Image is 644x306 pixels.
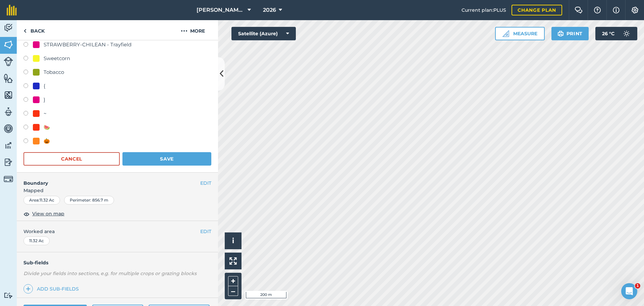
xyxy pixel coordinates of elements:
[44,41,131,49] div: STRAWBERRY-CHILEAN - Trayfield
[200,228,211,235] button: EDIT
[229,257,237,265] img: Four arrows, one pointing top left, one top right, one bottom right and the last bottom left
[17,259,218,266] h4: Sub-fields
[32,210,64,217] span: View on map
[23,236,50,245] div: 11.32 Ac
[4,23,13,33] img: svg+xml;base64,PD94bWwgdmVyc2lvbj0iMS4wIiBlbmNvZGluZz0idXRmLTgiPz4KPCEtLSBHZW5lcmF0b3I6IEFkb2JlIE...
[122,152,211,166] button: Save
[4,57,13,66] img: svg+xml;base64,PD94bWwgdmVyc2lvbj0iMS4wIiBlbmNvZGluZz0idXRmLTgiPz4KPCEtLSBHZW5lcmF0b3I6IEFkb2JlIE...
[44,110,47,118] div: ~
[263,6,276,14] span: 2026
[613,6,620,14] img: svg+xml;base64,PHN2ZyB4bWxucz0iaHR0cDovL3d3dy53My5vcmcvMjAwMC9zdmciIHdpZHRoPSIxNyIgaGVpZ2h0PSIxNy...
[4,73,13,83] img: svg+xml;base64,PHN2ZyB4bWxucz0iaHR0cDovL3d3dy53My5vcmcvMjAwMC9zdmciIHdpZHRoPSI1NiIgaGVpZ2h0PSI2MC...
[23,27,26,35] img: svg+xml;base64,PHN2ZyB4bWxucz0iaHR0cDovL3d3dy53My5vcmcvMjAwMC9zdmciIHdpZHRoPSI5IiBoZWlnaHQ9IjI0Ii...
[4,157,13,167] img: svg+xml;base64,PD94bWwgdmVyc2lvbj0iMS4wIiBlbmNvZGluZz0idXRmLTgiPz4KPCEtLSBHZW5lcmF0b3I6IEFkb2JlIE...
[168,20,218,40] button: More
[23,284,82,294] a: Add sub-fields
[44,82,45,90] div: {
[26,285,31,293] img: svg+xml;base64,PHN2ZyB4bWxucz0iaHR0cDovL3d3dy53My5vcmcvMjAwMC9zdmciIHdpZHRoPSIxNCIgaGVpZ2h0PSIyNC...
[635,283,640,289] span: 1
[495,27,545,40] button: Measure
[197,6,245,14] span: [PERSON_NAME] Family Farms
[44,54,70,62] div: Sweetcorn
[228,286,238,296] button: –
[4,40,13,50] img: svg+xml;base64,PHN2ZyB4bWxucz0iaHR0cDovL3d3dy53My5vcmcvMjAwMC9zdmciIHdpZHRoPSI1NiIgaGVpZ2h0PSI2MC...
[502,30,509,37] img: Ruler icon
[225,232,241,249] button: i
[593,7,601,13] img: A question mark icon
[17,20,51,40] a: Back
[23,152,120,166] button: Cancel
[17,187,218,194] span: Mapped
[23,196,60,205] div: Area : 11.32 Ac
[231,27,296,40] button: Satellite (Azure)
[232,236,234,245] span: i
[23,210,64,218] button: View on map
[557,30,564,38] img: svg+xml;base64,PHN2ZyB4bWxucz0iaHR0cDovL3d3dy53My5vcmcvMjAwMC9zdmciIHdpZHRoPSIxOSIgaGVpZ2h0PSIyNC...
[4,174,13,184] img: svg+xml;base64,PD94bWwgdmVyc2lvbj0iMS4wIiBlbmNvZGluZz0idXRmLTgiPz4KPCEtLSBHZW5lcmF0b3I6IEFkb2JlIE...
[4,140,13,150] img: svg+xml;base64,PD94bWwgdmVyc2lvbj0iMS4wIiBlbmNvZGluZz0idXRmLTgiPz4KPCEtLSBHZW5lcmF0b3I6IEFkb2JlIE...
[228,276,238,286] button: +
[621,283,637,299] iframe: Intercom live chat
[23,228,211,235] span: Worked area
[64,196,114,205] div: Perimeter : 856.7 m
[44,123,50,131] div: 🍉
[44,68,64,76] div: Tobacco
[23,210,30,218] img: svg+xml;base64,PHN2ZyB4bWxucz0iaHR0cDovL3d3dy53My5vcmcvMjAwMC9zdmciIHdpZHRoPSIxOCIgaGVpZ2h0PSIyNC...
[595,27,637,40] button: 26 °C
[575,7,583,13] img: Two speech bubbles overlapping with the left bubble in the forefront
[4,292,13,299] img: svg+xml;base64,PD94bWwgdmVyc2lvbj0iMS4wIiBlbmNvZGluZz0idXRmLTgiPz4KPCEtLSBHZW5lcmF0b3I6IEFkb2JlIE...
[200,179,211,187] button: EDIT
[620,27,633,40] img: svg+xml;base64,PD94bWwgdmVyc2lvbj0iMS4wIiBlbmNvZGluZz0idXRmLTgiPz4KPCEtLSBHZW5lcmF0b3I6IEFkb2JlIE...
[4,107,13,117] img: svg+xml;base64,PD94bWwgdmVyc2lvbj0iMS4wIiBlbmNvZGluZz0idXRmLTgiPz4KPCEtLSBHZW5lcmF0b3I6IEFkb2JlIE...
[44,96,45,104] div: }
[462,6,506,14] span: Current plan : PLUS
[7,5,17,15] img: fieldmargin Logo
[631,7,639,13] img: A cog icon
[181,27,187,35] img: svg+xml;base64,PHN2ZyB4bWxucz0iaHR0cDovL3d3dy53My5vcmcvMjAwMC9zdmciIHdpZHRoPSIyMCIgaGVpZ2h0PSIyNC...
[44,137,50,145] div: 🎃
[602,27,614,40] span: 26 ° C
[512,5,562,15] a: Change plan
[4,90,13,100] img: svg+xml;base64,PHN2ZyB4bWxucz0iaHR0cDovL3d3dy53My5vcmcvMjAwMC9zdmciIHdpZHRoPSI1NiIgaGVpZ2h0PSI2MC...
[551,27,589,40] button: Print
[4,124,13,134] img: svg+xml;base64,PD94bWwgdmVyc2lvbj0iMS4wIiBlbmNvZGluZz0idXRmLTgiPz4KPCEtLSBHZW5lcmF0b3I6IEFkb2JlIE...
[23,270,197,276] em: Divide your fields into sections, e.g. for multiple crops or grazing blocks
[17,173,200,187] h4: Boundary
